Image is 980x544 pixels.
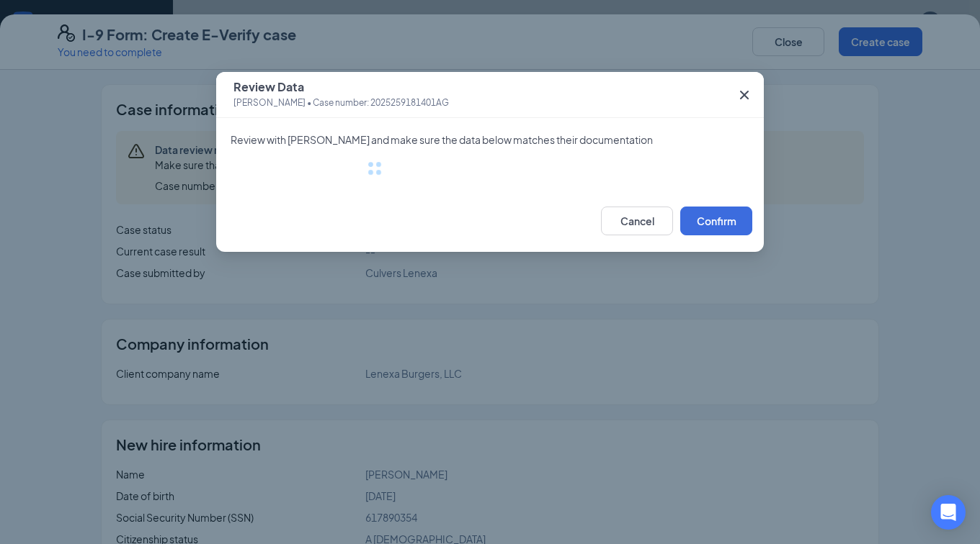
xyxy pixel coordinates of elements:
button: Cancel [601,207,673,235]
span: Review Data [233,80,449,94]
button: Close [725,72,764,118]
div: Open Intercom Messenger [931,495,966,530]
span: [PERSON_NAME] • Case number: 2025259181401AG [233,96,449,110]
button: Confirm [680,207,752,235]
span: Review with [PERSON_NAME] and make sure the data below matches their documentation [231,132,749,147]
svg: Cross [736,86,753,104]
